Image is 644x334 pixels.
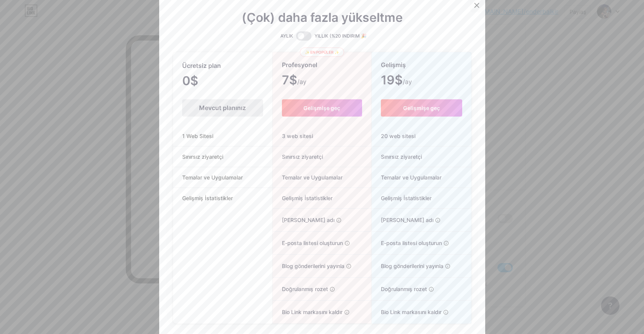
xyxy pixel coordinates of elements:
span: [PERSON_NAME] adı [372,216,433,224]
span: 19$ [381,76,412,86]
span: /ay [403,77,412,86]
div: 20 web sitesi [372,126,471,146]
span: Sınırsız ziyaretçi [273,153,323,161]
span: Profesyonel [282,58,317,72]
span: 7$ [282,76,306,86]
button: Gelişmişe geç [282,99,362,117]
span: Doğrulanmış rozet [273,285,328,293]
span: Sınırsız ziyaretçi [372,153,422,161]
span: Gelişmişe geç [403,105,440,111]
span: Bio Link markasını kaldır [273,308,343,316]
button: Gelişmişe geç [381,99,462,117]
div: 3 web sitesi [273,126,371,146]
span: Gelişmiş İstatistikler [372,194,432,202]
span: Sınırsız ziyaretçi [173,153,232,161]
span: E-posta listesi oluşturun [372,239,442,247]
span: (Çok) daha fazla yükseltme [242,13,403,22]
span: Gelişmiş [381,58,406,72]
span: Gelişmiş İstatistikler [273,194,333,202]
span: Ücretsiz plan [182,59,221,72]
span: Temalar ve Uygulamalar [173,173,252,181]
span: Bio Link markasını kaldır [372,308,441,316]
span: [PERSON_NAME] adı [273,216,334,224]
span: Blog gönderilerini yayınla [372,262,443,270]
span: Gelişmişe geç [303,105,340,111]
div: ✨ EN POPÜLER ✨ [300,48,344,57]
div: Mevcut planınız [182,99,263,117]
span: Temalar ve Uygulamalar [372,173,441,181]
span: Gelişmiş İstatistikler [173,194,242,202]
span: E-posta listesi oluşturun [273,239,343,247]
span: Doğrulanmış rozet [372,285,427,293]
span: 1 Web Sitesi [173,132,222,140]
span: 0$ [182,76,208,87]
span: AYLIK [280,32,293,40]
span: Temalar ve Uygulamalar [273,173,343,181]
span: Blog gönderilerini yayınla [273,262,344,270]
span: /ay [297,77,306,86]
span: YILLIK (%20 INDIRIM 🎉 [315,32,367,40]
